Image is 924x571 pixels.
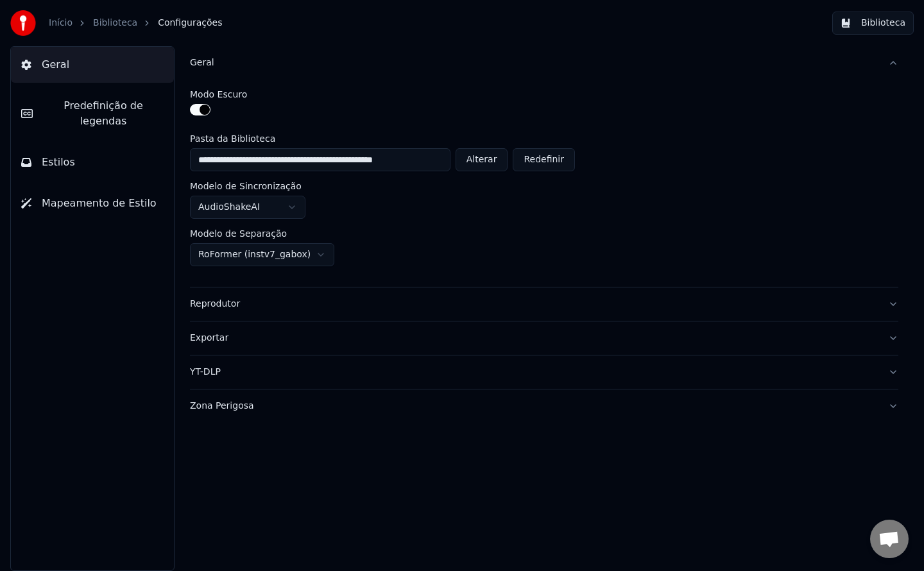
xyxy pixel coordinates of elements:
button: Exportar [190,321,898,355]
button: Geral [11,47,174,83]
button: Biblioteca [832,12,914,35]
nav: breadcrumb [49,17,222,30]
div: Geral [190,80,898,287]
button: Mapeamento de Estilo [11,185,174,221]
div: Exportar [190,332,878,345]
label: Modelo de Separação [190,229,287,238]
div: Zona Perigosa [190,400,878,413]
button: YT-DLP [190,355,898,389]
div: Geral [190,56,878,69]
button: Reprodutor [190,287,898,321]
a: Início [49,17,73,30]
a: Open chat [870,520,909,558]
a: Biblioteca [93,17,137,30]
span: Configurações [158,17,222,30]
div: Reprodutor [190,298,878,311]
button: Zona Perigosa [190,389,898,423]
img: youka [10,10,36,36]
button: Geral [190,46,898,80]
label: Modo Escuro [190,90,247,99]
button: Alterar [456,148,508,171]
label: Pasta da Biblioteca [190,134,575,143]
span: Estilos [42,155,75,170]
div: YT-DLP [190,366,878,379]
span: Geral [42,57,69,72]
button: Estilos [11,144,174,180]
span: Mapeamento de Estilo [42,196,157,211]
span: Predefinição de legendas [43,98,164,129]
button: Predefinição de legendas [11,88,174,139]
label: Modelo de Sincronização [190,182,302,191]
button: Redefinir [513,148,575,171]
